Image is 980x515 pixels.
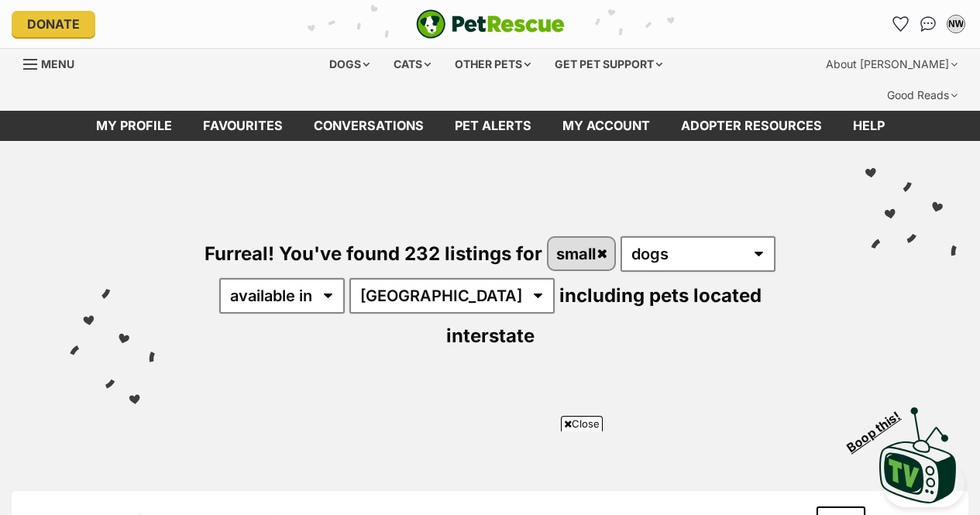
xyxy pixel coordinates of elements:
[879,393,957,506] a: Boop this!
[383,49,442,80] div: Cats
[879,407,957,503] img: PetRescue TV logo
[81,111,187,141] a: My profile
[444,49,542,80] div: Other pets
[205,242,542,265] span: Furreal! You've found 232 listings for
[544,49,673,80] div: Get pet support
[888,12,913,36] a: Favourites
[318,49,380,80] div: Dogs
[665,111,837,141] a: Adopter resources
[12,11,95,37] a: Donate
[416,9,565,39] a: PetRescue
[548,238,614,270] a: small
[298,111,439,141] a: conversations
[208,438,772,507] iframe: Advertisement
[948,16,964,32] div: NW
[547,111,665,141] a: My account
[23,49,85,77] a: Menu
[837,111,900,141] a: Help
[187,111,298,141] a: Favourites
[416,9,565,39] img: logo-e224e6f780fb5917bec1dbf3a21bbac754714ae5b6737aabdf751b685950b380.svg
[561,416,603,431] span: Close
[439,111,547,141] a: Pet alerts
[815,49,968,80] div: About [PERSON_NAME]
[41,57,74,70] span: Menu
[888,12,968,36] ul: Account quick links
[920,16,937,32] img: chat-41dd97257d64d25036548639549fe6c8038ab92f7586957e7f3b1b290dea8141.svg
[916,12,940,36] a: Conversations
[876,80,968,111] div: Good Reads
[446,284,762,347] span: including pets located interstate
[883,461,965,507] iframe: Help Scout Beacon - Open
[944,12,968,36] button: My account
[844,399,916,455] span: Boop this!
